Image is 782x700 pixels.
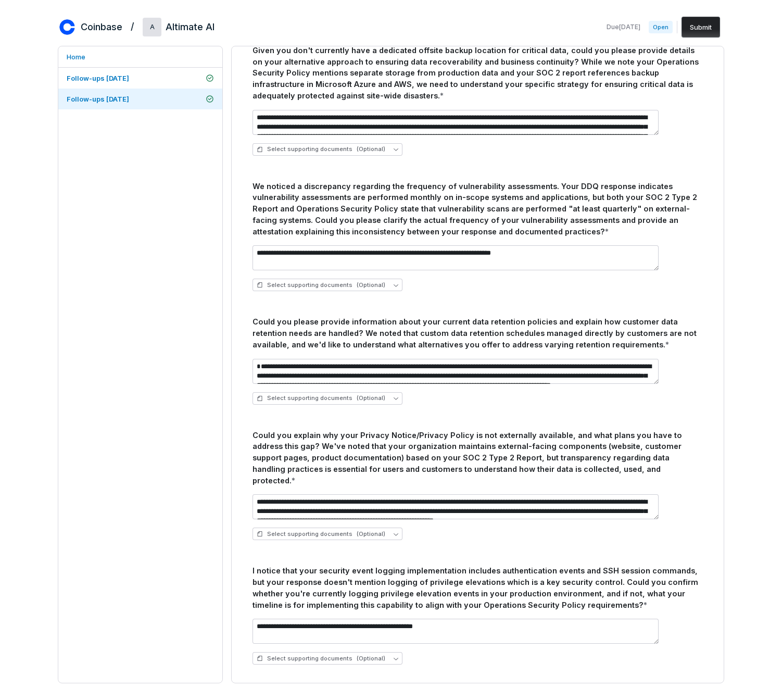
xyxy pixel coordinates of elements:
[81,20,122,34] h2: Coinbase
[357,655,385,662] span: (Optional)
[253,430,703,486] div: Could you explain why your Privacy Notice/Privacy Policy is not externally available, and what pl...
[131,18,134,33] h2: /
[357,281,385,289] span: (Optional)
[253,45,703,102] div: Given you don't currently have a dedicated offsite backup location for critical data, could you p...
[253,565,703,610] div: I notice that your security event logging implementation includes authentication events and SSH s...
[253,181,703,238] div: We noticed a discrepancy regarding the frequency of vulnerability assessments. Your DDQ response ...
[607,23,640,31] span: Due [DATE]
[682,17,720,37] button: Submit
[257,145,385,153] span: Select supporting documents
[253,316,703,350] div: Could you please provide information about your current data retention policies and explain how c...
[67,95,129,103] span: Follow-ups [DATE]
[166,20,215,34] h2: Altimate AI
[257,530,385,538] span: Select supporting documents
[257,655,385,662] span: Select supporting documents
[357,145,385,153] span: (Optional)
[257,394,385,402] span: Select supporting documents
[58,46,222,67] a: Home
[58,68,222,89] a: Follow-ups [DATE]
[257,281,385,289] span: Select supporting documents
[357,394,385,402] span: (Optional)
[58,89,222,109] a: Follow-ups [DATE]
[649,21,673,33] span: Open
[67,74,129,82] span: Follow-ups [DATE]
[357,530,385,538] span: (Optional)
